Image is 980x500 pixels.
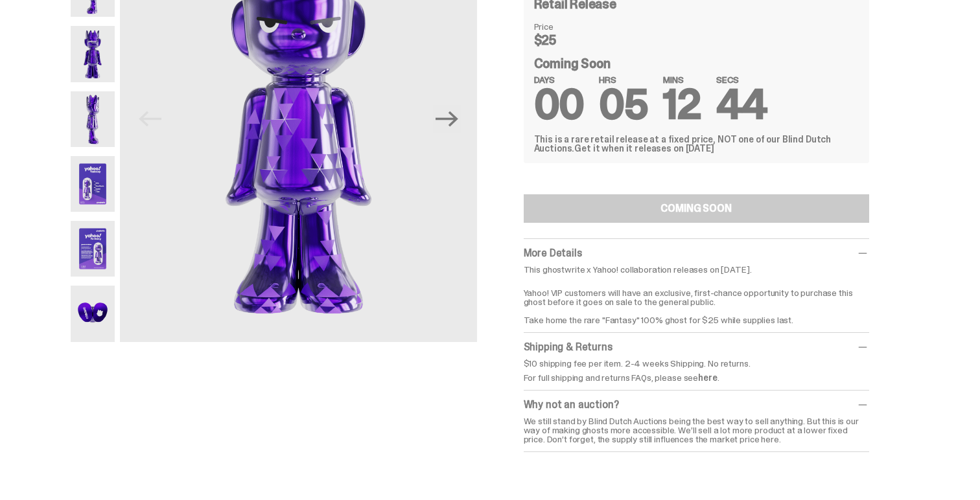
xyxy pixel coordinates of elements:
span: MINS [663,75,701,84]
p: For full shipping and returns FAQs, please see . [524,373,869,382]
div: Shipping & Returns [524,341,869,354]
span: SECS [716,75,767,84]
p: $10 shipping fee per item. 2-4 weeks Shipping. No returns. [524,359,869,368]
span: 00 [534,78,584,131]
div: We still stand by Blind Dutch Auctions being the best way to sell anything. But this is our way o... [524,416,869,444]
span: DAYS [534,75,584,84]
div: COMING SOON [660,203,731,214]
dt: Price [534,22,599,31]
img: Yahoo-HG---7.png [71,286,115,341]
button: COMING SOON [524,194,869,223]
div: Why not an auction? [524,398,869,411]
p: Yahoo! VIP customers will have an exclusive, first-chance opportunity to purchase this ghost befo... [524,279,869,324]
span: Get it when it releases on [DATE] [574,142,714,154]
dd: $25 [534,34,599,47]
div: This is a rare retail release at a fixed price, NOT one of our Blind Dutch Auctions. [534,135,859,153]
img: Yahoo-HG---6.png [71,221,115,277]
span: 12 [663,78,701,131]
button: Next [433,105,461,133]
img: Yahoo-HG---5.png [71,156,115,212]
span: 05 [599,78,647,131]
span: HRS [599,75,647,84]
div: Coming Soon [534,57,859,119]
span: More Details [524,246,582,260]
img: Yahoo-HG---3.png [71,26,115,82]
p: This ghostwrite x Yahoo! collaboration releases on [DATE]. [524,265,869,274]
a: here [698,372,717,383]
span: 44 [716,78,767,131]
img: Yahoo-HG---4.png [71,91,115,147]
